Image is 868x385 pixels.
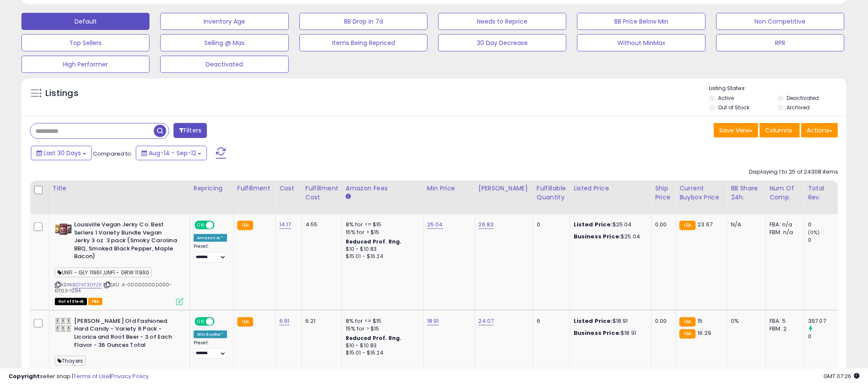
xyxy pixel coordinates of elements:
span: Last 30 Days [44,149,81,157]
div: $18.91 [574,317,645,325]
div: 4.55 [305,221,335,229]
div: ASIN: [55,221,183,304]
div: Repricing [194,184,230,193]
div: FBM: 2 [769,325,798,333]
div: 397.07 [808,317,843,325]
button: Needs to Reprice [438,13,566,30]
div: Fulfillable Quantity [537,184,566,202]
label: Active [718,94,734,102]
strong: Copyright [9,372,40,380]
b: Reduced Prof. Rng. [346,238,402,245]
small: FBA [679,221,695,230]
span: UNFI - GLY 11961 ,UNFI - GRW 11960 [55,268,152,277]
a: 26.83 [479,220,494,229]
div: Total Rev. [808,184,839,202]
a: B074F3DYZK [72,281,102,289]
small: FBA [237,221,253,230]
button: Aug-14 - Sep-12 [136,146,207,160]
button: BB Drop in 7d [299,13,428,30]
button: Columns [760,123,800,138]
button: Actions [801,123,838,138]
b: Business Price: [574,329,621,337]
a: 14.17 [279,220,291,229]
div: Win BuyBox * [194,331,227,338]
div: Cost [279,184,298,193]
div: 8% for <= $15 [346,317,417,325]
small: Amazon Fees. [346,193,351,201]
div: Min Price [427,184,471,193]
div: Current Buybox Price [679,184,724,202]
small: FBA [679,317,695,327]
span: Thayers [55,356,86,366]
button: 30 Day Decrease [438,34,566,51]
div: $25.04 [574,221,645,229]
span: OFF [213,222,227,229]
div: $15.01 - $16.24 [346,349,417,357]
b: Reduced Prof. Rng. [346,334,402,342]
b: [PERSON_NAME] Old Fashioned Hard Candy - Variety 6 Pack - Licorice and Root Beer - 3 of Each Flav... [74,317,178,351]
label: Deactivated [787,94,819,102]
div: 6 [537,317,563,325]
div: 0.00 [655,317,669,325]
div: Ship Price [655,184,672,202]
button: Deactivated [160,56,288,73]
div: Title [53,184,186,193]
button: Default [21,13,150,30]
button: Inventory Age [160,13,288,30]
b: Business Price: [574,232,621,241]
span: 2025-10-13 07:26 GMT [823,372,859,380]
span: FBA [88,298,103,305]
a: Privacy Policy [111,372,149,380]
button: Items Being Repriced [299,34,428,51]
div: BB Share 24h. [731,184,762,202]
a: 25.04 [427,220,443,229]
span: All listings that are currently out of stock and unavailable for purchase on Amazon [55,298,87,305]
span: | SKU: A-000000000000-KIT03-1294 [55,281,172,294]
div: 0 [808,221,843,229]
span: 15 [698,317,703,325]
div: FBM: n/a [769,229,798,236]
div: Num of Comp. [769,184,801,202]
b: Listed Price: [574,317,613,325]
button: High Performer [21,56,150,73]
div: [PERSON_NAME] [479,184,530,193]
button: BB Price Below Min [577,13,705,30]
button: Last 30 Days [31,146,92,160]
div: 0 [808,333,843,340]
a: 24.07 [479,317,494,325]
span: ON [195,222,206,229]
button: Selling @ Max [160,34,288,51]
button: Top Sellers [21,34,150,51]
small: FBA [237,317,253,327]
div: $15.01 - $16.24 [346,253,417,260]
div: $10 - $10.83 [346,246,417,253]
b: Listed Price: [574,220,613,229]
button: Without MinMax [577,34,705,51]
div: $25.04 [574,233,645,241]
b: Louisville Vegan Jerky Co. Best Sellers 1 Variety Bundle Vegan Jerky 3 oz. 3 pack (Smoky Carolina... [74,221,178,263]
div: $10 - $10.83 [346,342,417,349]
div: FBA: n/a [769,221,798,229]
span: 23.67 [698,220,713,229]
div: 15% for > $15 [346,229,417,236]
div: Displaying 1 to 25 of 24308 items [749,168,838,176]
button: Save View [714,123,758,138]
img: 51jh+Je-G7S._SL40_.jpg [55,317,72,333]
label: Out of Stock [718,104,750,111]
div: 0 [537,221,563,229]
a: 6.91 [279,317,290,325]
span: Aug-14 - Sep-12 [149,149,196,157]
div: Fulfillment [237,184,272,193]
span: 16.29 [698,329,712,337]
div: $18.91 [574,329,645,337]
div: Listed Price [574,184,648,193]
button: Non Competitive [716,13,844,30]
button: RPR [716,34,844,51]
div: Amazon AI * [194,234,227,242]
h5: Listings [45,87,78,99]
div: 15% for > $15 [346,325,417,333]
label: Archived [787,104,810,111]
p: Listing States: [709,84,847,93]
img: 51QHtlkgzyL._SL40_.jpg [55,221,72,238]
div: 0 [808,236,843,244]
